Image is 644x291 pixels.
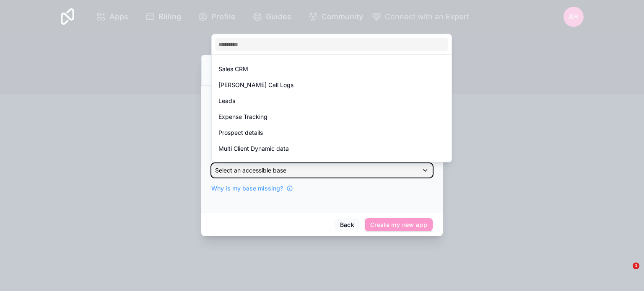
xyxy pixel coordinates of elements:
[218,160,248,170] span: Sales CRM
[615,263,636,283] iframe: Intercom live chat
[218,144,289,154] span: Multi Client Dynamic data
[218,112,267,122] span: Expense Tracking
[218,96,235,106] span: Leads
[633,263,639,269] span: 1
[218,128,263,138] span: Prospect details
[218,80,293,90] span: [PERSON_NAME] Call Logs
[218,64,248,74] span: Sales CRM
